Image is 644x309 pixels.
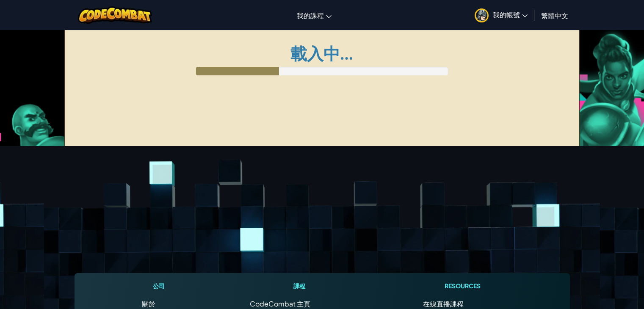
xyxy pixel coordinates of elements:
img: avatar [475,8,489,22]
img: CodeCombat logo [78,6,152,24]
span: 我的課程 [297,11,324,20]
h1: 課程 [250,281,349,290]
span: 繁體中文 [541,11,568,20]
h1: 載入中… [70,45,574,63]
a: 繁體中文 [537,4,572,27]
h1: Resources [423,281,502,290]
span: CodeCombat 主頁 [250,299,310,308]
span: 我的帳號 [493,10,528,19]
a: 我的帳號 [470,2,532,28]
h1: 公司 [142,281,176,290]
a: 在線直播課程 [423,299,464,308]
a: 關於 [142,299,155,308]
a: 我的課程 [293,4,336,27]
